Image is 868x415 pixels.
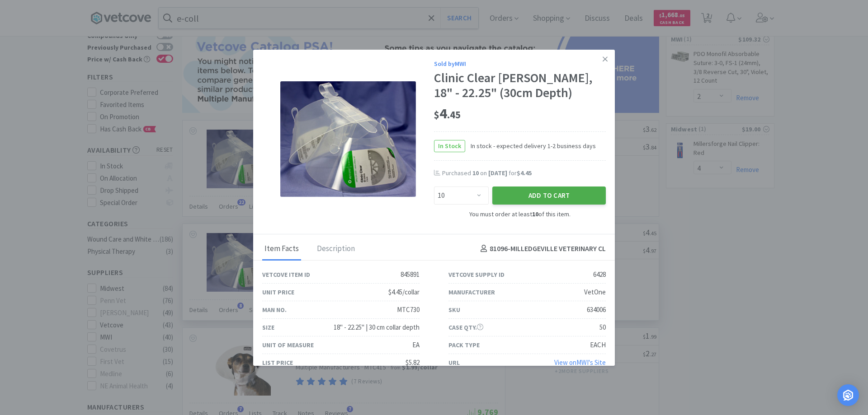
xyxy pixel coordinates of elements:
div: EA [412,340,420,350]
h4: 81096 - MILLEDGEVILLE VETERINARY CL [477,243,606,255]
span: In Stock [434,140,465,152]
span: 10 [472,169,479,177]
div: You must order at least of this item. [434,209,606,219]
a: View onMWI's Site [554,358,606,367]
div: 6428 [593,269,606,280]
span: $ [434,108,439,121]
div: URL [448,358,460,368]
div: Manufacturer [448,287,495,297]
div: Unit of Measure [262,340,314,350]
div: 634006 [587,304,606,315]
div: 845891 [401,269,420,280]
div: Clinic Clear [PERSON_NAME], 18" - 22.25" (30cm Depth) [434,70,606,101]
div: Unit Price [262,287,294,297]
div: Case Qty. [448,322,483,332]
span: . 45 [447,108,461,121]
div: List Price [262,358,293,368]
div: 18" - 22.25" | 30 cm collar depth [334,322,420,333]
div: MTC730 [397,304,420,315]
div: VetOne [584,287,606,298]
span: In stock - expected delivery 1-2 business days [465,141,596,151]
div: Description [315,238,357,261]
div: 50 [599,322,606,333]
span: 4 [434,104,461,122]
div: $4.45/collar [388,287,420,298]
div: EACH [590,340,606,350]
span: [DATE] [488,169,507,177]
div: Item Facts [262,238,301,261]
span: $4.45 [517,169,532,177]
div: Sold by MWI [434,59,606,69]
div: Vetcove Item ID [262,270,310,280]
div: $5.82 [406,357,420,368]
img: c5d863ef756e41659457c04d127d49ed_6428.png [280,81,416,197]
button: Add to Cart [492,187,606,205]
div: Purchased on for [442,169,606,178]
div: Size [262,322,274,332]
div: Open Intercom Messenger [837,384,859,406]
div: Man No. [262,305,287,315]
div: SKU [448,305,460,315]
div: Pack Type [448,340,480,350]
strong: 10 [532,210,538,218]
div: Vetcove Supply ID [448,270,505,280]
